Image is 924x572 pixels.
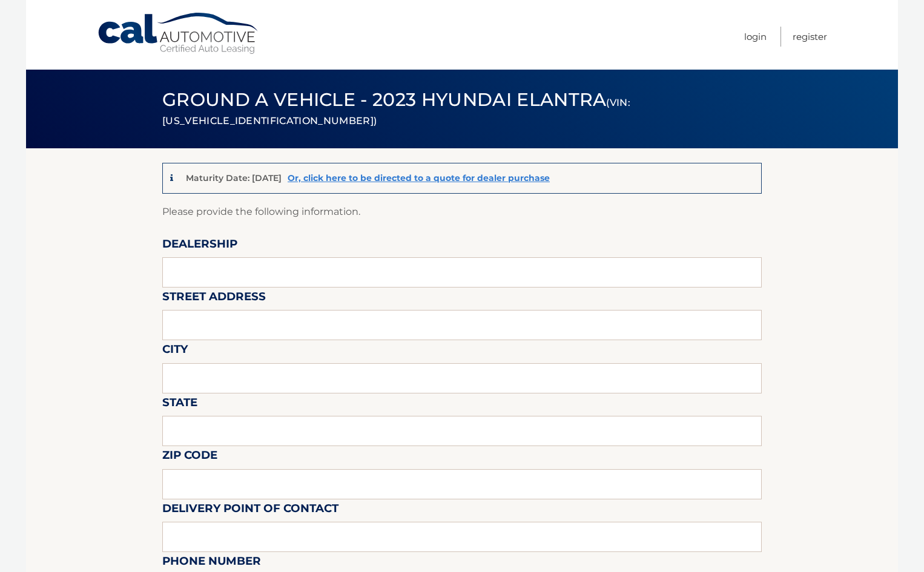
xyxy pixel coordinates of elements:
[162,340,188,363] label: City
[162,235,237,257] label: Dealership
[162,203,762,220] p: Please provide the following information.
[97,12,260,55] a: Cal Automotive
[793,27,827,47] a: Register
[162,393,197,416] label: State
[162,446,217,468] label: Zip Code
[288,173,550,183] a: Or, click here to be directed to a quote for dealer purchase
[744,27,767,47] a: Login
[162,499,338,522] label: Delivery Point of Contact
[162,88,630,129] span: Ground a Vehicle - 2023 Hyundai ELANTRA
[186,173,282,183] p: Maturity Date: [DATE]
[162,288,266,310] label: Street Address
